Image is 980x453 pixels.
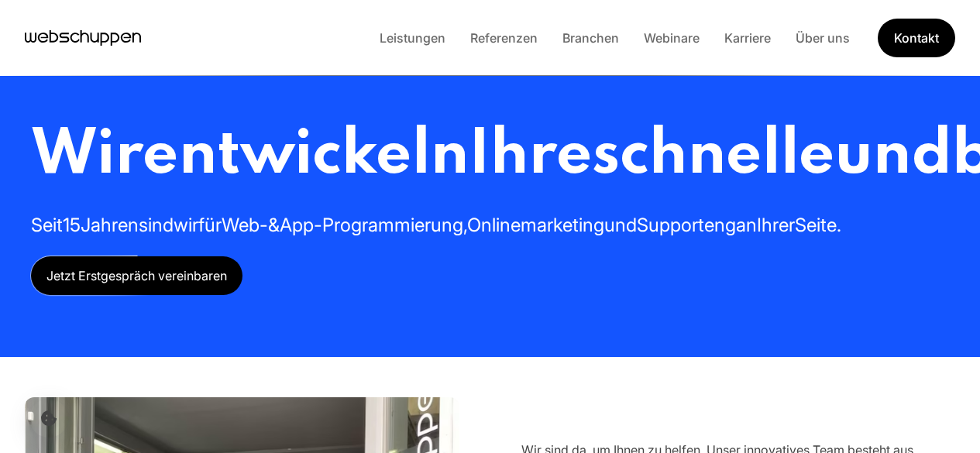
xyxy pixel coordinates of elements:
span: eng [704,214,736,236]
span: & [268,214,280,236]
a: Jetzt Erstgespräch vereinbaren [31,256,242,295]
a: Referenzen [458,30,550,46]
span: entwickeln [143,125,469,187]
span: an [736,214,757,236]
a: Webinare [631,30,712,46]
span: Seite. [795,214,841,236]
a: Leistungen [367,30,458,46]
span: Support [637,214,704,236]
span: Jahren [81,214,139,236]
a: Karriere [712,30,783,46]
span: Seit [31,214,63,236]
span: App-Programmierung, [280,214,467,236]
span: für [198,214,222,236]
span: und [834,125,951,187]
span: sind [139,214,174,236]
span: Ihrer [757,214,795,236]
span: schnelle [592,125,834,187]
span: Ihre [469,125,592,187]
a: Branchen [550,30,631,46]
a: Hauptseite besuchen [25,26,141,50]
span: 15 [63,214,81,236]
span: Web- [222,214,268,236]
span: und [604,214,637,236]
a: Über uns [783,30,862,46]
span: wir [174,214,198,236]
a: Get Started [878,19,955,57]
button: Cookie-Einstellungen öffnen [29,399,68,438]
span: Onlinemarketing [467,214,604,236]
span: Wir [31,125,143,187]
